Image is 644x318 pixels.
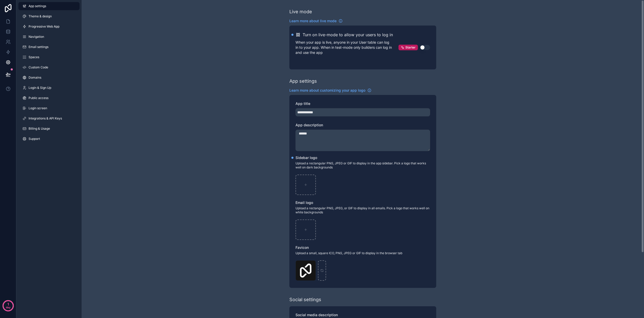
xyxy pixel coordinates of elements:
div: App settings [289,78,317,85]
span: Domains [29,76,41,80]
a: Integrations & API Keys [18,114,80,123]
a: Custom Code [18,63,80,71]
a: Login screen [18,104,80,112]
span: Upload a small, square ICO, PNG, JPEG or GIF to display in the browser tab [295,251,430,255]
span: Learn more about live mode [289,18,337,23]
span: Billing & Usage [29,127,50,131]
span: Theme & design [29,14,52,18]
h2: Turn on live-mode to allow your users to log in [303,32,393,38]
span: Email logo [295,200,313,205]
span: Progressive Web App [29,25,59,29]
span: Login & Sign Up [29,86,51,90]
a: Navigation [18,33,80,41]
p: 1 [7,302,9,307]
a: Email settings [18,43,80,51]
a: Login & Sign Up [18,84,80,92]
span: Learn more about customizing your app logo [289,88,365,93]
div: Live mode [289,8,312,15]
p: When your app is live, anyone in your User table can log in to your app. When in test-mode only b... [295,40,398,55]
p: day [6,304,10,311]
a: Progressive Web App [18,22,80,31]
span: Public access [29,96,48,100]
span: Starter [405,45,416,50]
a: Theme & design [18,12,80,20]
span: Navigation [29,35,44,39]
span: Upload a rectangular PNG, JPEG, or GIF to display in all emails. Pick a logo that works well on w... [295,206,430,214]
a: Billing & Usage [18,125,80,133]
a: App settings [18,2,80,10]
span: Spaces [29,55,39,59]
span: Custom Code [29,65,48,69]
a: Public access [18,94,80,102]
span: Email settings [29,45,48,49]
a: Learn more about live mode [289,18,343,23]
a: Learn more about customizing your app logo [289,88,371,93]
span: App title [295,101,310,106]
span: Favicon [295,245,309,250]
a: Domains [18,74,80,82]
span: Sidebar logo [295,155,317,160]
span: Login screen [29,106,47,110]
a: Spaces [18,53,80,61]
span: Integrations & API Keys [29,116,62,120]
span: Support [29,137,40,141]
span: App settings [29,4,46,8]
span: App description [295,123,323,127]
div: Social settings [289,296,321,303]
span: Upload a rectangular PNG, JPEG or GIF to display in the app sidebar. Pick a logo that works well ... [295,161,430,169]
a: Support [18,135,80,143]
span: Social media description [295,313,338,317]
